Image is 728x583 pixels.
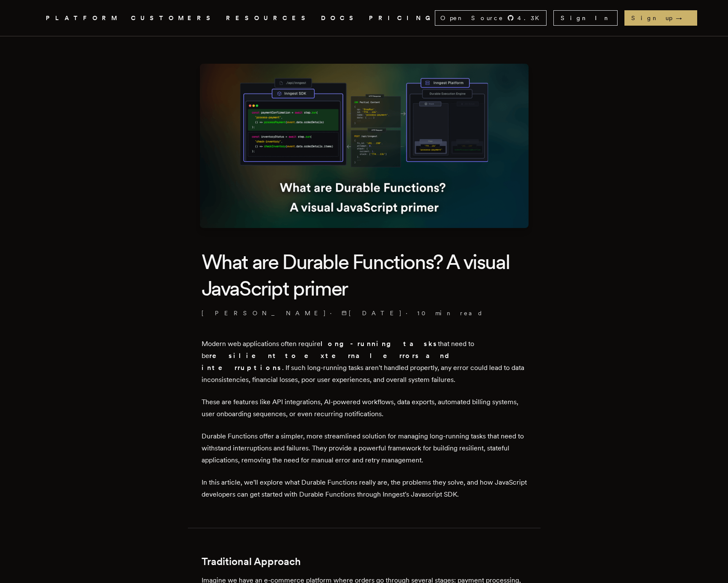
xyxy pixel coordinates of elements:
button: RESOURCES [226,13,311,24]
h2: Traditional Approach [202,556,527,568]
p: Durable Functions offer a simpler, more streamlined solution for managing long-running tasks that... [202,430,527,466]
a: [PERSON_NAME] [202,309,327,317]
p: Modern web applications often require that need to be . If such long-running tasks aren't handled... [202,338,527,386]
img: Featured image for What are Durable Functions? A visual JavaScript primer blog post [200,64,529,228]
a: Sign In [553,10,618,26]
button: PLATFORM [46,13,121,24]
span: 4.3 K [517,14,544,22]
h1: What are Durable Functions? A visual JavaScript primer [202,249,527,302]
strong: long-running tasks [321,340,438,348]
a: Sign up [624,10,697,26]
span: [DATE] [342,309,402,317]
p: · · [202,309,527,317]
span: Open Source [440,14,504,22]
p: These are features like API integrations, AI-powered workflows, data exports, automated billing s... [202,396,527,420]
span: → [676,14,690,22]
a: PRICING [369,13,435,24]
p: In this article, we'll explore what Durable Functions really are, the problems they solve, and ho... [202,476,527,500]
span: 10 min read [417,309,483,317]
strong: resilient to external errors and interruptions [202,352,456,372]
a: CUSTOMERS [131,13,216,24]
a: DOCS [321,13,359,24]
